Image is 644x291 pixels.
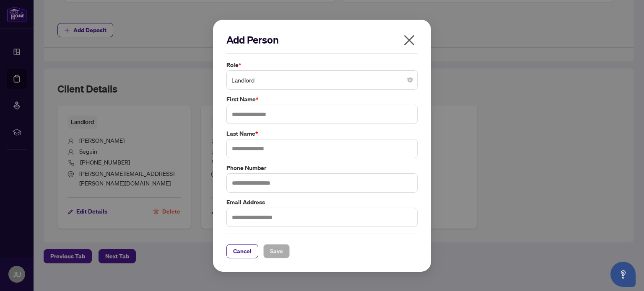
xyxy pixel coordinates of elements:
button: Save [263,244,290,258]
span: close-circle [408,77,413,82]
button: Open asap [610,262,636,287]
button: Cancel [226,244,258,258]
span: Cancel [233,244,252,258]
h2: Add Person [226,33,418,46]
span: close [402,33,416,47]
label: Role [226,60,418,70]
label: Phone Number [226,163,418,172]
label: First Name [226,95,418,104]
span: Landlord [231,72,413,88]
label: Email Address [226,197,418,206]
label: Last Name [226,129,418,138]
